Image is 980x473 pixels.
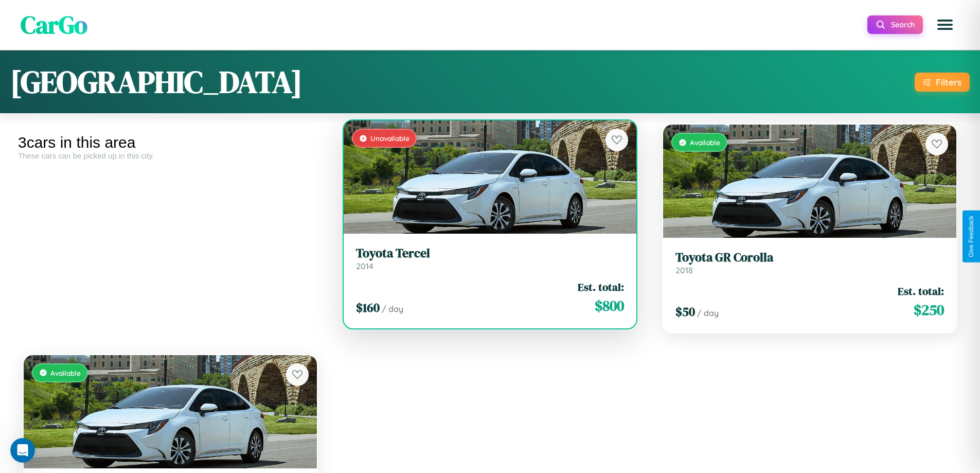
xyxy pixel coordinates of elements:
iframe: Intercom live chat [10,438,35,463]
h1: [GEOGRAPHIC_DATA] [10,61,302,103]
span: Search [891,20,915,29]
a: Toyota GR Corolla2018 [675,250,944,275]
span: Unavailable [370,134,409,143]
h3: Toyota GR Corolla [675,250,944,265]
div: These cars can be picked up in this city. [18,151,323,160]
span: Available [690,138,720,147]
div: Filters [936,77,961,87]
button: Filters [915,73,970,92]
button: Search [867,15,923,34]
span: / day [697,308,719,318]
span: CarGo [21,8,87,42]
span: / day [382,304,403,314]
span: Available [50,369,81,377]
span: Est. total: [898,284,944,299]
button: Open menu [931,10,959,39]
span: Est. total: [578,279,624,294]
span: $ 50 [675,303,695,320]
div: 3 cars in this area [18,134,323,151]
a: Toyota Tercel2014 [356,246,625,271]
span: 2014 [356,261,373,271]
span: $ 250 [914,300,944,320]
span: $ 800 [595,295,624,316]
span: 2018 [675,265,693,275]
span: $ 160 [356,299,380,316]
div: Give Feedback [968,216,975,257]
h3: Toyota Tercel [356,246,625,261]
